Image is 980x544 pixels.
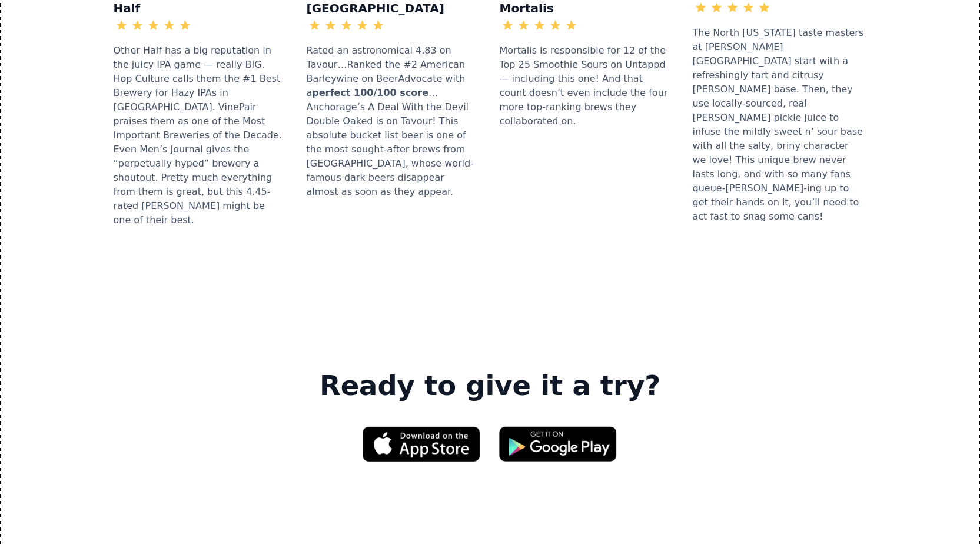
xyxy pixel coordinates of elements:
[114,38,288,233] div: Other Half has a big reputation in the juicy IPA game — really BIG. Hop Culture calls them the #1...
[312,87,428,98] strong: perfect 100/100 score
[386,18,407,32] div: 4.83
[772,1,793,15] div: 3.46
[579,18,600,32] div: 4.48
[193,18,214,32] div: 4.45
[693,20,867,230] div: The North [US_STATE] taste masters at [PERSON_NAME][GEOGRAPHIC_DATA] start with a refreshingly ta...
[500,38,674,134] div: Mortalis is responsible for 12 of the Top 25 Smoothie Sours on Untappd — including this one! And ...
[307,38,481,205] div: Rated an astronomical 4.83 on Tavour…Ranked the #2 American Barleywine on BeerAdvocate with a …An...
[320,370,660,403] strong: Ready to give it a try?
